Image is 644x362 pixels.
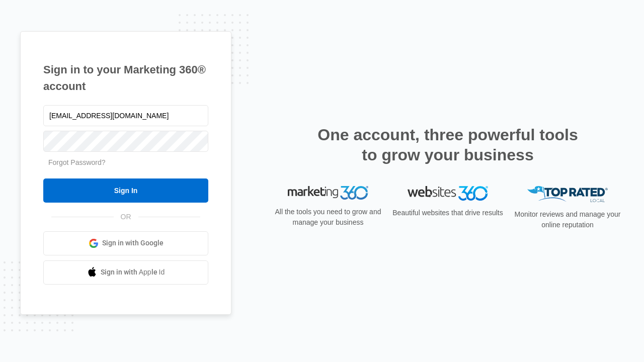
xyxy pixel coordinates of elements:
[43,231,208,255] a: Sign in with Google
[101,267,165,278] span: Sign in with Apple Id
[314,125,581,165] h2: One account, three powerful tools to grow your business
[511,209,624,230] p: Monitor reviews and manage your online reputation
[43,61,208,95] h1: Sign in to your Marketing 360® account
[43,178,208,203] input: Sign In
[114,212,138,222] span: OR
[48,158,106,166] a: Forgot Password?
[43,105,208,126] input: Email
[272,207,384,228] p: All the tools you need to grow and manage your business
[43,260,208,285] a: Sign in with Apple Id
[408,186,488,201] img: Websites 360
[391,208,504,218] p: Beautiful websites that drive results
[102,238,164,248] span: Sign in with Google
[288,186,368,200] img: Marketing 360
[527,186,608,203] img: Top Rated Local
